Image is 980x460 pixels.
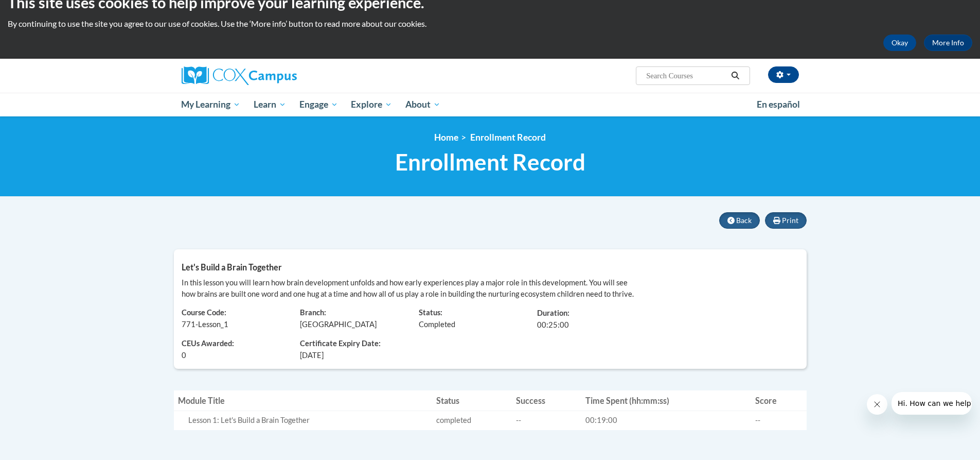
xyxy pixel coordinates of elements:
[300,320,377,329] span: [GEOGRAPHIC_DATA]
[768,66,799,83] button: Account Settings
[182,66,377,85] a: Cox Campus
[175,93,247,116] a: My Learning
[432,390,512,411] th: Status
[247,93,293,116] a: Learn
[254,98,286,111] span: Learn
[399,93,447,116] a: About
[719,212,760,229] button: Back
[174,390,432,411] th: Module Title
[351,98,392,111] span: Explore
[188,415,428,426] div: Lesson 1: Let's Build a Brain Together
[405,98,440,111] span: About
[537,320,569,329] span: 00:25:00
[765,212,807,229] button: Print
[432,411,512,430] td: completed
[300,308,326,317] span: Branch:
[300,350,324,361] span: [DATE]
[419,308,442,317] span: Status:
[581,390,752,411] th: Time Spent (hh:mm:ss)
[434,132,458,143] a: Home
[6,7,83,15] span: Hi. How can we help?
[782,216,798,225] span: Print
[727,70,743,82] button: Search
[581,411,752,430] td: 00:19:00
[182,338,285,350] span: CEUs Awarded:
[300,338,403,350] span: Certificate Expiry Date:
[395,148,585,176] span: Enrollment Record
[470,132,546,143] span: Enrollment Record
[755,415,802,426] div: --
[750,94,807,115] a: En español
[182,66,297,85] img: Cox Campus
[293,93,345,116] a: Engage
[182,308,226,317] span: Course Code:
[182,320,228,329] span: 771-Lesson_1
[181,98,240,111] span: My Learning
[182,262,282,272] span: Let's Build a Brain Together
[883,35,916,51] button: Okay
[736,216,752,225] span: Back
[512,411,581,430] td: --
[419,320,455,329] span: Completed
[299,98,338,111] span: Engage
[751,390,806,411] th: Score
[166,93,814,116] div: Main menu
[924,35,972,51] a: More Info
[892,392,972,415] iframe: Message from company
[512,390,581,411] th: Success
[757,99,800,110] span: En español
[8,18,972,29] p: By continuing to use the site you agree to our use of cookies. Use the ‘More info’ button to read...
[537,309,569,317] span: Duration:
[645,70,727,82] input: Search Courses
[182,278,634,298] span: In this lesson you will learn how brain development unfolds and how early experiences play a majo...
[344,93,399,116] a: Explore
[182,350,186,361] span: 0
[867,394,887,415] iframe: Close message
